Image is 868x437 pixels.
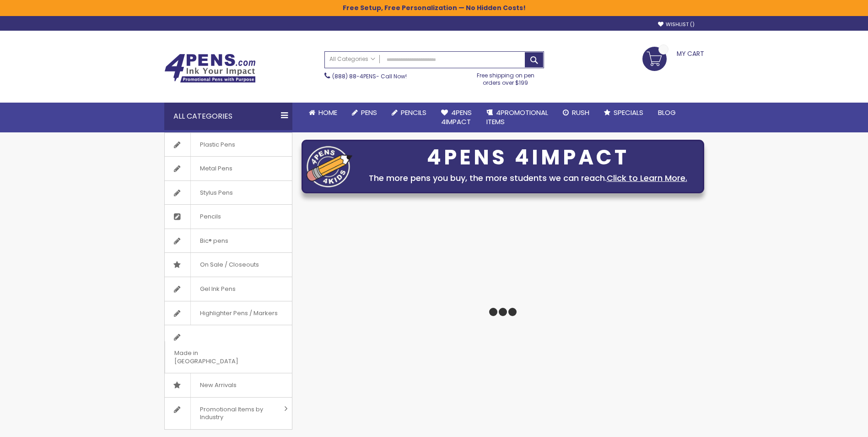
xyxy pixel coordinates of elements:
a: Blog [651,103,683,123]
a: Home [302,103,345,123]
span: Made in [GEOGRAPHIC_DATA] [165,341,269,373]
span: 4Pens 4impact [441,108,472,126]
a: Metal Pens [165,157,292,180]
a: On Sale / Closeouts [165,253,292,277]
div: 4PENS 4IMPACT [357,148,699,167]
a: Rush [555,103,597,123]
span: Pens [361,108,377,117]
span: Specials [614,108,643,117]
a: 4Pens4impact [434,103,479,132]
a: (888) 88-4PENS [332,72,376,80]
a: Gel Ink Pens [165,277,292,301]
span: Plastic Pens [190,133,244,157]
a: Plastic Pens [165,133,292,157]
span: Blog [658,108,676,117]
a: Stylus Pens [165,181,292,205]
span: Metal Pens [190,157,242,180]
span: Gel Ink Pens [190,277,245,301]
a: All Categories [325,52,380,67]
span: 4PROMOTIONAL ITEMS [486,108,548,126]
span: Home [318,108,337,117]
a: 4PROMOTIONALITEMS [479,103,555,132]
div: The more pens you buy, the more students we can reach. [357,172,699,185]
a: Pencils [165,205,292,229]
a: Wishlist [658,21,695,28]
img: 4Pens Custom Pens and Promotional Products [164,54,256,83]
a: Made in [GEOGRAPHIC_DATA] [165,325,292,373]
span: Stylus Pens [190,181,242,205]
a: Promotional Items by Industry [165,398,292,429]
span: Bic® pens [190,229,237,253]
a: Highlighter Pens / Markers [165,301,292,325]
a: Pens [345,103,384,123]
span: All Categories [329,55,375,63]
a: Click to Learn More. [607,172,687,184]
span: Promotional Items by Industry [190,398,281,429]
a: Pencils [384,103,434,123]
span: On Sale / Closeouts [190,253,268,277]
span: Highlighter Pens / Markers [190,301,287,325]
span: Pencils [190,205,230,229]
a: Specials [597,103,651,123]
span: Pencils [401,108,426,117]
span: New Arrivals [190,373,246,397]
span: - Call Now! [332,72,407,80]
div: All Categories [164,103,292,130]
div: Free shipping on pen orders over $199 [467,68,544,87]
a: New Arrivals [165,373,292,397]
img: four_pen_logo.png [307,146,352,187]
a: Bic® pens [165,229,292,253]
span: Rush [572,108,589,117]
